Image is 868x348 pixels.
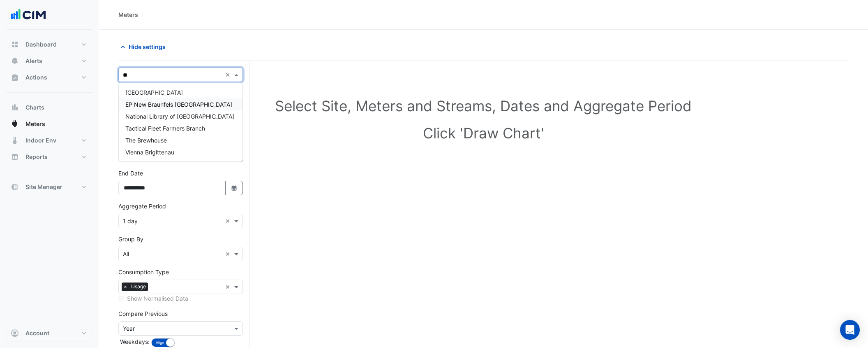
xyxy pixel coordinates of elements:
[7,132,92,149] button: Indoor Env
[225,283,232,291] span: Clear
[118,294,243,303] div: Select meters or streams to enable normalisation
[132,124,835,142] h1: Click 'Draw Chart'
[118,268,169,276] label: Consumption Type
[125,89,183,96] span: [GEOGRAPHIC_DATA]
[11,103,19,112] app-icon: Charts
[118,235,143,243] label: Group By
[11,73,19,82] app-icon: Actions
[7,36,92,53] button: Dashboard
[118,337,150,346] label: Weekdays:
[125,101,232,108] span: EP New Braunfels [GEOGRAPHIC_DATA]
[25,329,49,337] span: Account
[7,99,92,116] button: Charts
[129,283,148,291] span: Usage
[25,40,57,49] span: Dashboard
[7,149,92,165] button: Reports
[840,320,860,340] div: Open Intercom Messenger
[231,185,238,192] fa-icon: Select Date
[25,183,62,191] span: Site Manager
[11,57,19,65] app-icon: Alerts
[25,57,42,65] span: Alerts
[127,294,188,303] label: Show Normalised Data
[125,113,234,120] span: National Library of [GEOGRAPHIC_DATA]
[11,153,19,161] app-icon: Reports
[25,153,48,161] span: Reports
[7,325,92,341] button: Account
[7,116,92,132] button: Meters
[122,283,129,291] span: ×
[125,125,205,132] span: Tactical Fleet Farmers Branch
[132,97,835,114] h1: Select Site, Meters and Streams, Dates and Aggregate Period
[10,7,47,23] img: Company Logo
[119,83,242,161] div: Options List
[225,217,232,225] span: Clear
[25,103,44,112] span: Charts
[125,149,174,156] span: Vienna Brigittenau
[225,70,232,79] span: Clear
[118,40,171,54] button: Hide settings
[11,183,19,191] app-icon: Site Manager
[11,136,19,145] app-icon: Indoor Env
[7,69,92,86] button: Actions
[118,10,138,19] div: Meters
[25,120,45,128] span: Meters
[11,120,19,128] app-icon: Meters
[129,42,166,51] span: Hide settings
[118,309,168,318] label: Compare Previous
[125,137,167,144] span: The Brewhouse
[25,136,56,145] span: Indoor Env
[7,179,92,195] button: Site Manager
[11,40,19,49] app-icon: Dashboard
[118,169,143,178] label: End Date
[25,73,47,82] span: Actions
[118,202,166,210] label: Aggregate Period
[225,250,232,258] span: Clear
[7,53,92,69] button: Alerts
